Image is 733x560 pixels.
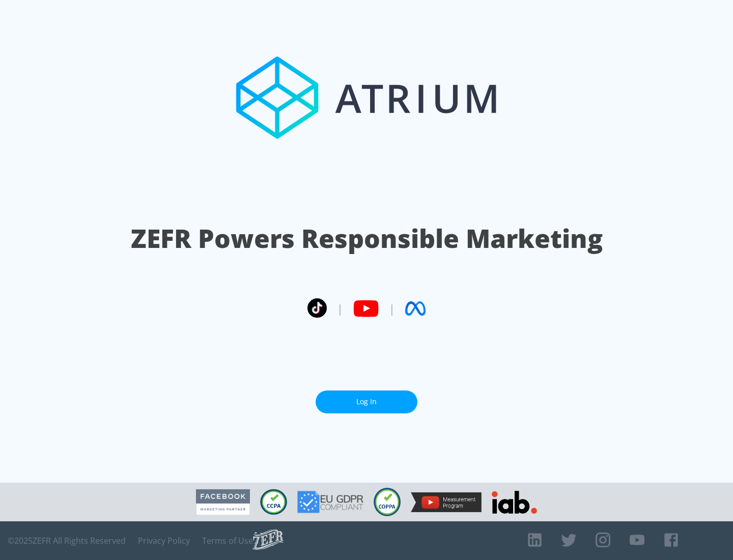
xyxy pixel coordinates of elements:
span: | [389,301,395,316]
a: Privacy Policy [138,536,190,546]
h1: ZEFR Powers Responsible Marketing [131,221,603,256]
img: COPPA Compliant [374,488,401,516]
span: © 2025 ZEFR All Rights Reserved [8,536,126,546]
span: | [337,301,343,316]
a: Terms of Use [202,536,253,546]
img: YouTube Measurement Program [411,492,482,512]
img: Facebook Marketing Partner [196,489,250,515]
img: GDPR Compliant [297,491,363,513]
a: Log In [316,390,417,413]
img: CCPA Compliant [260,489,287,515]
img: IAB [492,491,537,514]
